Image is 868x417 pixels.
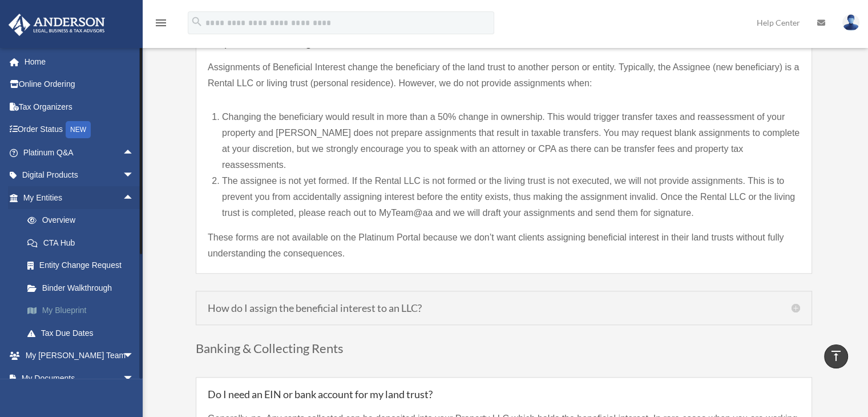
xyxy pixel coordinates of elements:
[8,186,151,209] a: My Entitiesarrow_drop_up
[123,141,146,165] span: arrow_drop_up
[16,299,151,322] a: My Blueprint
[16,231,151,254] a: CTA Hub
[66,121,91,138] div: NEW
[16,276,151,299] a: Binder Walkthrough
[123,164,146,187] span: arrow_drop_down
[16,209,151,232] a: Overview
[208,303,800,313] h5: How do I assign the beneficial interest to an LLC?
[196,342,812,360] h3: Banking & Collecting Rents
[208,59,800,101] p: Assignments of Beneficial Interest change the beneficiary of the land trust to another person or ...
[8,164,151,187] a: Digital Productsarrow_drop_down
[123,186,146,210] span: arrow_drop_up
[8,141,151,164] a: Platinum Q&Aarrow_drop_up
[123,367,146,390] span: arrow_drop_down
[222,109,800,173] li: Changing the beneficiary would result in more than a 50% change in ownership. This would trigger ...
[8,73,151,96] a: Online Ordering
[123,344,146,368] span: arrow_drop_down
[154,20,168,30] a: menu
[8,95,151,118] a: Tax Organizers
[5,14,108,36] img: Anderson Advisors Platinum Portal
[8,118,151,142] a: Order StatusNEW
[154,16,168,30] i: menu
[8,367,151,390] a: My Documentsarrow_drop_down
[222,173,800,221] li: The assignee is not yet formed. If the Rental LLC is not formed or the living trust is not execut...
[16,322,151,344] a: Tax Due Dates
[8,50,151,73] a: Home
[824,344,848,368] a: vertical_align_top
[208,389,800,399] h5: Do I need an EIN or bank account for my land trust?
[842,14,859,31] img: User Pic
[208,230,800,262] p: These forms are not available on the Platinum Portal because we don’t want clients assigning bene...
[829,349,843,363] i: vertical_align_top
[16,254,151,277] a: Entity Change Request
[8,344,151,367] a: My [PERSON_NAME] Teamarrow_drop_down
[191,15,203,28] i: search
